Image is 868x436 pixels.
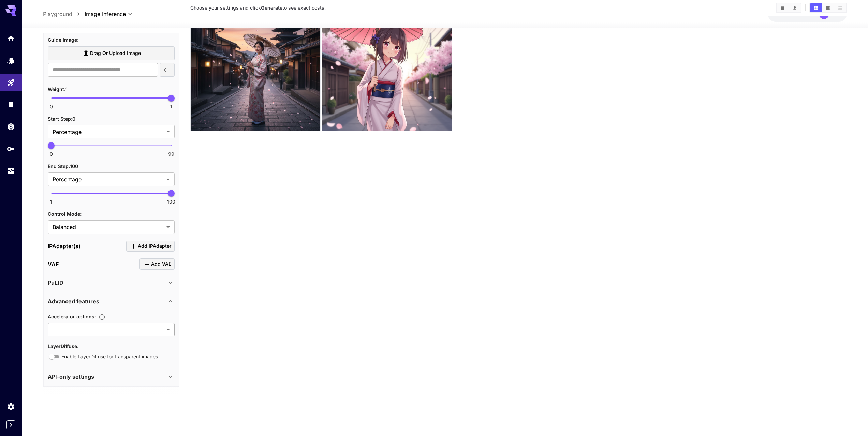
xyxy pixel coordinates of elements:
span: 0 [50,151,53,157]
nav: breadcrumb [43,10,85,18]
span: Percentage [53,175,164,183]
span: End Step : 100 [48,163,78,169]
span: Start Step : 0 [48,116,75,122]
button: Show media in list view [834,3,846,12]
span: Choose your settings and click to see exact costs. [190,5,326,11]
p: Advanced features [48,297,99,305]
div: Settings [7,402,15,411]
span: $0.05 [775,11,790,17]
span: LayerDiffuse : [48,343,78,349]
span: credits left [790,11,813,17]
p: PuLID [48,279,63,287]
button: Advanced caching mechanisms to significantly speed up image generation by reducing redundant comp... [96,314,108,320]
button: Show media in video view [822,3,834,12]
span: 0 [50,103,53,110]
img: xd5mlQuhIVNRQAAAABJRU5ErkJggg== [322,1,452,131]
span: Image Inference [85,10,126,18]
div: PuLID [48,274,175,291]
button: Click to add VAE [139,258,175,270]
div: API-only settings [48,369,175,385]
p: API-only settings [48,373,94,381]
a: Playground [43,10,72,18]
div: Playground [7,78,15,87]
button: Download All [789,3,801,12]
span: Drag or upload image [90,49,141,58]
button: Clear All [777,3,789,12]
span: Control Mode : [48,211,82,217]
span: 99 [168,151,174,157]
div: Advanced features [48,293,175,310]
span: Weight : 1 [48,86,68,92]
span: 100 [167,198,175,205]
p: IPAdapter(s) [48,242,80,250]
div: Models [7,56,15,65]
span: Guide Image : [48,37,78,43]
div: Wallet [7,122,15,131]
img: 2Q== [191,1,320,131]
button: Click to add IPAdapter [126,241,175,252]
div: Show media in grid viewShow media in video viewShow media in list view [809,3,847,13]
div: API Keys [7,145,15,153]
button: Show media in grid view [810,3,822,12]
span: Balanced [53,223,164,231]
span: Enable LayerDiffuse for transparent images [61,353,158,360]
div: Home [7,34,15,43]
span: Percentage [53,128,164,136]
div: Library [7,100,15,109]
span: Accelerator options : [48,314,96,319]
span: Add VAE [151,260,171,268]
b: Generate [261,5,282,11]
button: Expand sidebar [6,420,15,429]
span: 1 [170,103,172,110]
span: 1 [50,198,52,205]
span: Add IPAdapter [138,242,171,251]
div: Clear AllDownload All [776,3,801,13]
div: Usage [7,167,15,175]
p: VAE [48,260,59,268]
label: Drag or upload image [48,46,175,60]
